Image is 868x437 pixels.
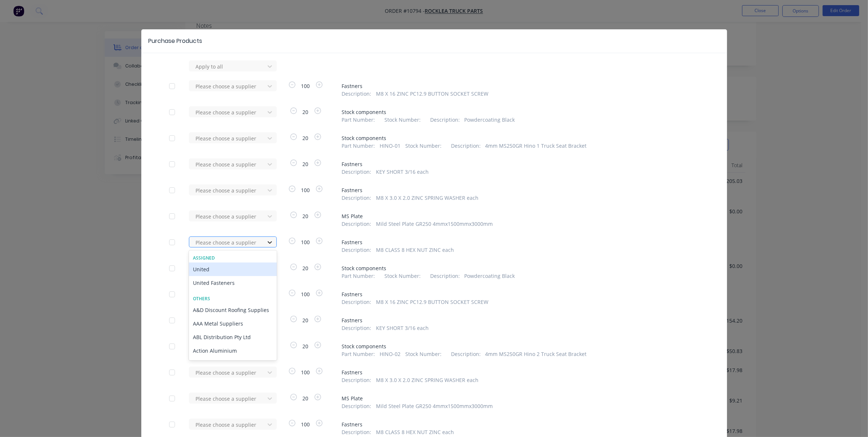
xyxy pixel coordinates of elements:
[342,428,372,436] span: Description :
[376,168,429,176] span: KEY SHORT 3/16 each
[297,82,314,90] span: 100
[405,142,442,150] span: Stock Number :
[297,290,314,298] span: 100
[485,350,586,358] span: 4mm MS250GR Hino 2 Truck Seat Bracket
[189,344,277,357] div: Action Aluminium
[189,262,277,276] div: United
[342,264,699,272] span: Stock components
[342,186,699,194] span: Fastners
[376,298,488,306] span: M8 X 16 ZINC PC12.9 BUTTON SOCKET SCREW
[376,376,478,384] span: M8 X 3.0 X 2.0 ZINC SPRING WASHER each
[298,342,313,350] span: 20
[376,220,493,228] span: Mild Steel Plate GR250 4mmx1500mmx3000mm
[342,212,699,220] span: MS Plate
[376,402,493,410] span: Mild Steel Plate GR250 4mmx1500mmx3000mm
[297,186,314,194] span: 100
[342,90,372,98] span: Description :
[342,272,375,280] span: Part Number :
[451,142,481,150] span: Description :
[376,428,454,436] span: M8 CLASS 8 HEX NUT ZINC each
[342,342,699,350] span: Stock components
[384,272,421,280] span: Stock Number :
[149,37,202,45] div: Purchase Products
[342,142,375,150] span: Part Number :
[342,194,372,202] span: Description :
[297,421,314,428] span: 100
[342,290,699,298] span: Fastners
[376,194,478,202] span: M8 X 3.0 X 2.0 ZINC SPRING WASHER each
[298,212,313,220] span: 20
[342,316,699,324] span: Fastners
[298,264,313,272] span: 20
[189,330,277,344] div: ABL Distribution Pty Ltd
[189,295,277,302] div: Others
[342,168,372,176] span: Description :
[342,394,699,402] span: MS Plate
[430,272,460,280] span: Description :
[189,317,277,330] div: AAA Metal Suppliers
[342,108,699,116] span: Stock components
[342,376,372,384] span: Description :
[342,134,699,142] span: Stock components
[189,303,277,317] div: A&D Discount Roofing Supplies
[189,276,277,290] div: United Fasteners
[464,272,515,280] span: Powdercoating Black
[342,298,372,306] span: Description :
[342,324,372,332] span: Description :
[342,368,699,376] span: Fastners
[342,238,699,246] span: Fastners
[430,116,460,124] span: Description :
[380,350,401,358] span: HINO-02
[297,238,314,246] span: 100
[342,421,699,428] span: Fastners
[298,108,313,116] span: 20
[297,368,314,376] span: 100
[405,350,442,358] span: Stock Number :
[342,220,372,228] span: Description :
[451,350,481,358] span: Description :
[298,160,313,168] span: 20
[342,82,699,90] span: Fastners
[384,116,421,124] span: Stock Number :
[485,142,586,150] span: 4mm MS250GR Hino 1 Truck Seat Bracket
[189,357,277,371] div: Advanced Robotic Technology
[342,246,372,254] span: Description :
[298,316,313,324] span: 20
[342,350,375,358] span: Part Number :
[342,402,372,410] span: Description :
[298,394,313,402] span: 20
[464,116,515,124] span: Powdercoating Black
[376,324,429,332] span: KEY SHORT 3/16 each
[298,134,313,142] span: 20
[342,116,375,124] span: Part Number :
[376,90,488,98] span: M8 X 16 ZINC PC12.9 BUTTON SOCKET SCREW
[342,160,699,168] span: Fastners
[380,142,401,150] span: HINO-01
[189,255,277,261] div: Assigned
[376,246,454,254] span: M8 CLASS 8 HEX NUT ZINC each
